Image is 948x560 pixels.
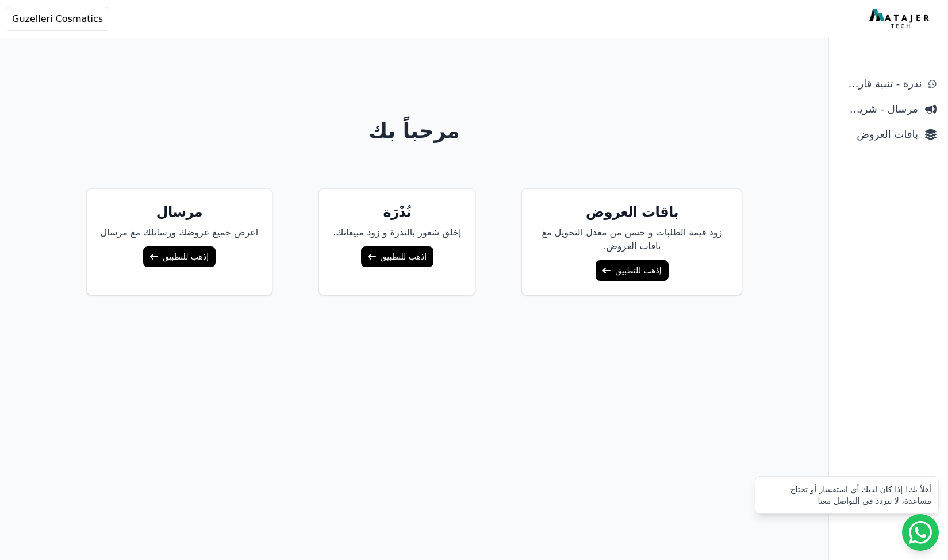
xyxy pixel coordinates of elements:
[596,260,668,281] a: إذهب للتطبيق
[143,246,216,267] a: إذهب للتطبيق
[536,226,728,253] p: زود قيمة الطلبات و حسن من معدل التحويل مغ باقات العروض.
[333,226,461,240] p: إخلق شعور بالندرة و زود مبيعاتك.
[840,126,918,142] span: باقات العروض
[101,203,259,221] h5: مرسال
[7,7,108,31] button: Guzelleri Cosmatics
[101,226,259,240] p: اعرض جميع عروضك ورسائلك مع مرسال
[869,9,932,29] img: MatajerTech Logo
[12,12,103,26] span: Guzelleri Cosmatics
[762,484,931,507] div: أهلاً بك! إذا كان لديك أي استفسار أو تحتاج مساعدة، لا تتردد في التواصل معنا
[361,246,433,267] a: إذهب للتطبيق
[333,203,461,221] h5: نُدْرَة
[840,76,922,92] span: ندرة - تنبية قارب علي النفاذ
[840,101,918,117] span: مرسال - شريط دعاية
[536,203,728,221] h5: باقات العروض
